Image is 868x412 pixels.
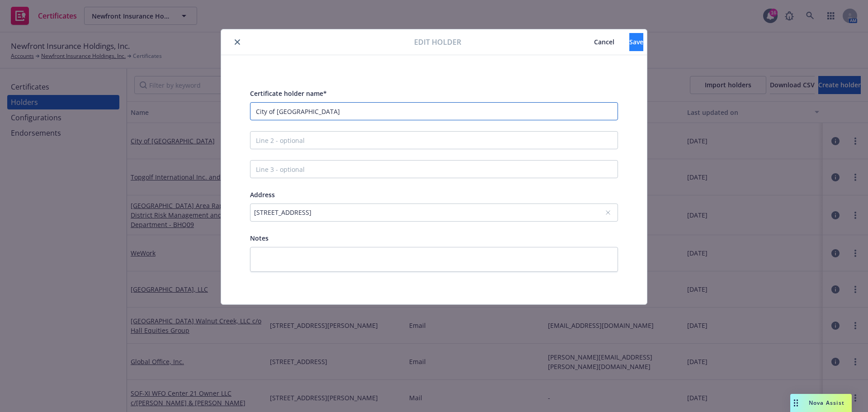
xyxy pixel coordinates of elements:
[790,394,802,412] div: Drag to move
[250,89,327,98] span: Certificate holder name*
[250,131,618,149] input: Line 2 - optional
[250,234,269,242] span: Notes
[250,160,618,178] input: Line 3 - optional
[254,208,605,217] div: [STREET_ADDRESS]
[250,102,618,120] input: Line 1
[809,399,844,407] span: Nova Assist
[250,190,275,199] span: Address
[250,204,618,222] button: [STREET_ADDRESS]
[790,394,852,412] button: Nova Assist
